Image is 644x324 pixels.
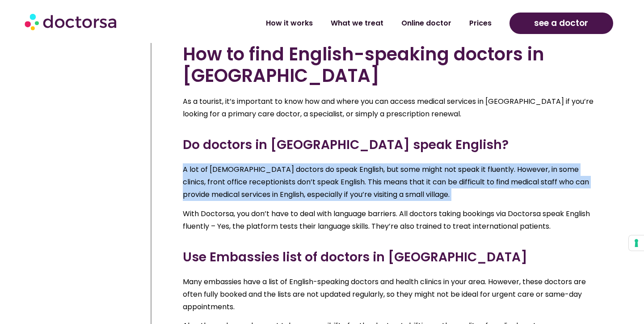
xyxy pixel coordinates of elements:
button: Your consent preferences for tracking technologies [629,235,644,251]
span: see a doctor [534,16,588,30]
nav: Menu [171,13,501,34]
h3: Use Embassies list of doctors in [GEOGRAPHIC_DATA] [183,248,596,267]
p: As a tourist, it’s important to know how and where you can access medical services in [GEOGRAPHIC... [183,95,596,120]
h3: Do doctors in [GEOGRAPHIC_DATA] speak English? [183,136,596,154]
p: Many embassies have a list of English-speaking doctors and health clinics in your area. However, ... [183,276,596,313]
h2: How to find English-speaking doctors in [GEOGRAPHIC_DATA] [183,43,596,86]
a: see a doctor [509,13,613,34]
a: How it works [257,13,322,34]
a: Online doctor [392,13,460,34]
a: What we treat [322,13,392,34]
a: Prices [460,13,501,34]
p: With Doctorsa, you don’t have to deal with language barriers. All doctors taking bookings via Doc... [183,208,596,233]
p: A lot of [DEMOGRAPHIC_DATA] doctors do speak English, but some might not speak it fluently. Howev... [183,163,596,201]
